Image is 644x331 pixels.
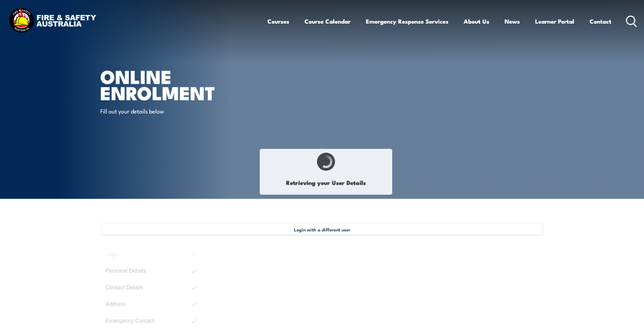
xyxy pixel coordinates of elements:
a: Course Calendar [304,12,351,31]
h1: Retrieving your User Details [264,175,388,191]
p: Fill out your details below [100,107,227,115]
a: Emergency Response Services [366,12,448,31]
a: News [505,12,520,31]
a: Courses [267,12,289,31]
span: Login with a different user [294,227,350,232]
h1: Online Enrolment [100,68,272,100]
a: Contact [590,12,611,31]
a: Learner Portal [535,12,574,31]
a: About Us [464,12,489,31]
